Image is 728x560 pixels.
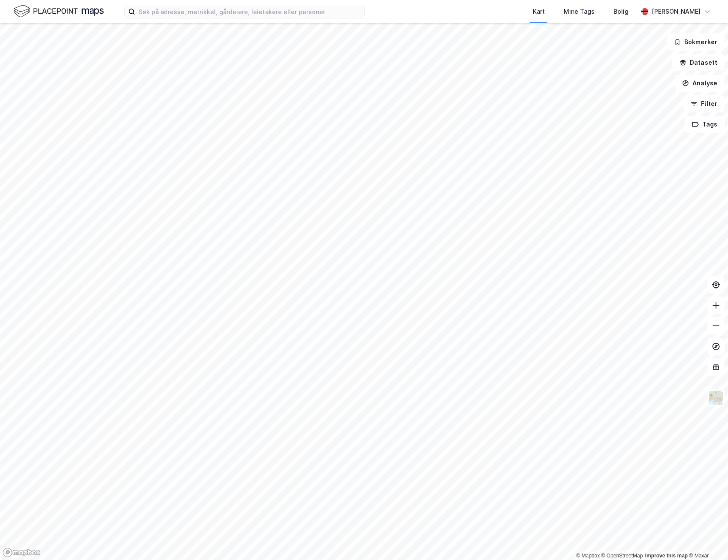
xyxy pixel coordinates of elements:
[576,553,600,559] a: Mapbox
[564,6,595,17] div: Mine Tags
[685,519,728,560] iframe: Chat Widget
[645,553,688,559] a: Improve this map
[135,5,364,18] input: Søk på adresse, matrikkel, gårdeiere, leietakere eller personer
[3,548,40,557] a: Mapbox homepage
[675,75,725,92] button: Analyse
[14,4,104,19] img: logo.f888ab2527a4732fd821a326f86c7f29.svg
[613,6,628,17] div: Bolig
[685,519,728,560] div: Kontrollprogram for chat
[685,116,725,133] button: Tags
[652,6,701,17] div: [PERSON_NAME]
[708,390,724,406] img: Z
[683,95,725,112] button: Filter
[533,6,545,17] div: Kart
[601,553,643,559] a: OpenStreetMap
[672,54,725,71] button: Datasett
[667,33,725,51] button: Bokmerker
